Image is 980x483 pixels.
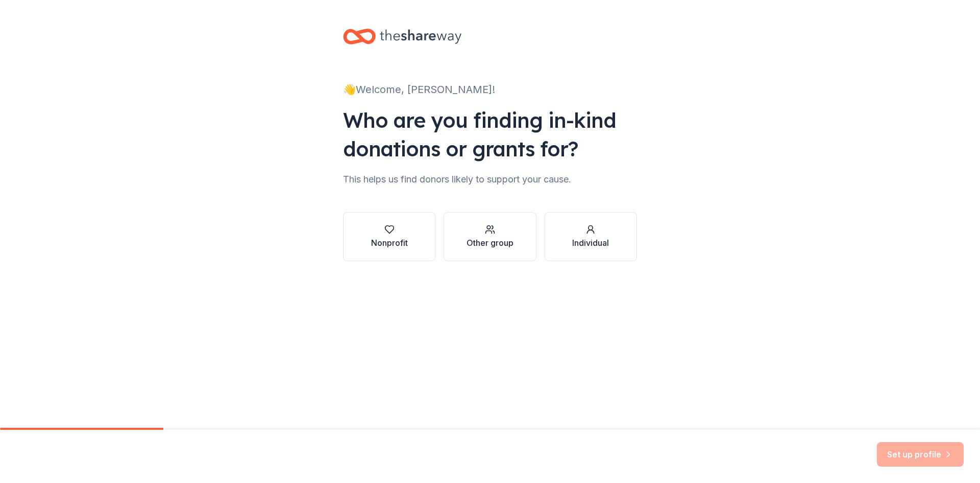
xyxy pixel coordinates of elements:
[444,212,536,261] button: Other group
[572,237,609,249] div: Individual
[371,237,408,249] div: Nonprofit
[467,237,513,249] div: Other group
[343,212,435,261] button: Nonprofit
[545,212,637,261] button: Individual
[343,106,637,163] div: Who are you finding in-kind donations or grants for?
[343,81,637,98] div: 👋 Welcome, [PERSON_NAME]!
[343,171,637,188] div: This helps us find donors likely to support your cause.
